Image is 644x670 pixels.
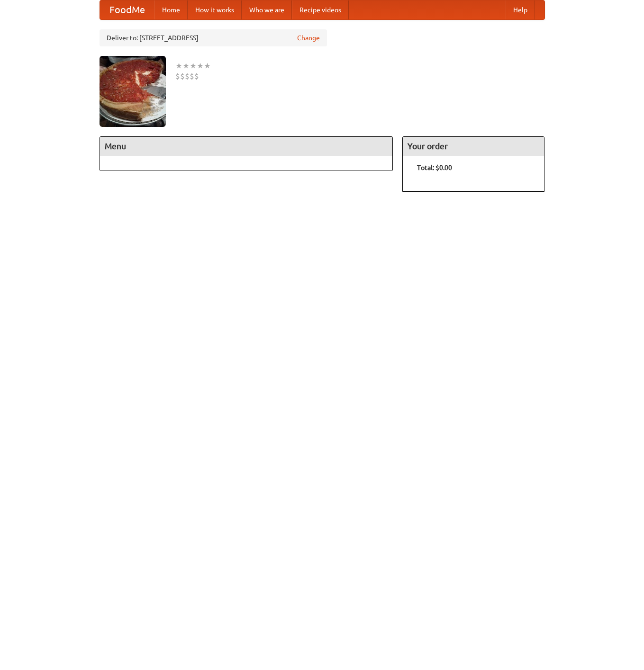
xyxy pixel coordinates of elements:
li: $ [185,71,190,81]
a: Recipe videos [292,0,349,19]
h4: Your order [403,137,544,156]
li: $ [194,71,199,81]
li: $ [190,71,194,81]
h4: Menu [100,137,393,156]
li: $ [175,71,180,81]
li: ★ [175,61,182,71]
li: $ [180,71,185,81]
li: ★ [190,61,197,71]
a: Change [297,33,320,43]
li: ★ [204,61,211,71]
div: Deliver to: [STREET_ADDRESS] [100,29,327,46]
img: angular.jpg [100,56,166,127]
a: How it works [188,0,242,19]
a: Who we are [242,0,292,19]
a: Help [506,0,535,19]
li: ★ [182,61,190,71]
b: Total: $0.00 [417,164,452,171]
li: ★ [197,61,204,71]
a: FoodMe [100,0,154,19]
a: Home [154,0,188,19]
